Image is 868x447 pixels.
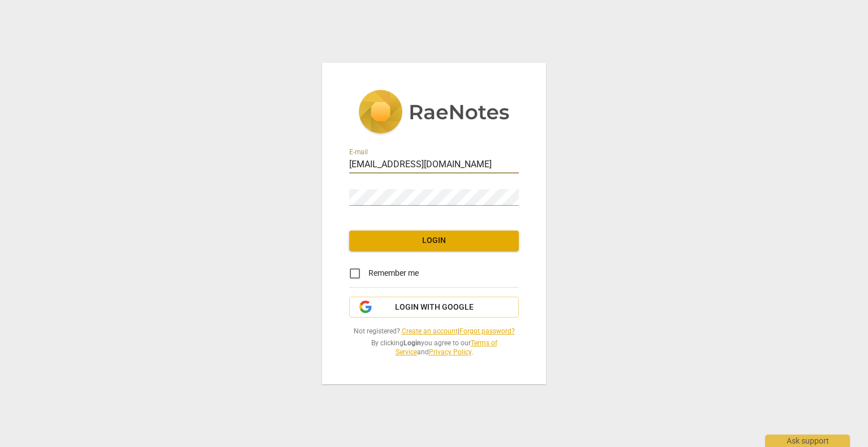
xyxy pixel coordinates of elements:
[349,338,519,357] span: By clicking you agree to our and .
[349,327,519,336] span: Not registered? |
[396,339,497,357] a: Terms of Service
[395,302,474,313] span: Login with Google
[429,348,471,356] a: Privacy Policy
[368,267,419,279] span: Remember me
[349,297,519,318] button: Login with Google
[358,90,510,136] img: 5ac2273c67554f335776073100b6d88f.svg
[765,435,850,447] div: Ask support
[403,339,421,347] b: Login
[358,235,510,246] span: Login
[349,149,368,155] label: E-mail
[349,231,519,251] button: Login
[402,327,458,335] a: Create an account
[459,327,515,335] a: Forgot password?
